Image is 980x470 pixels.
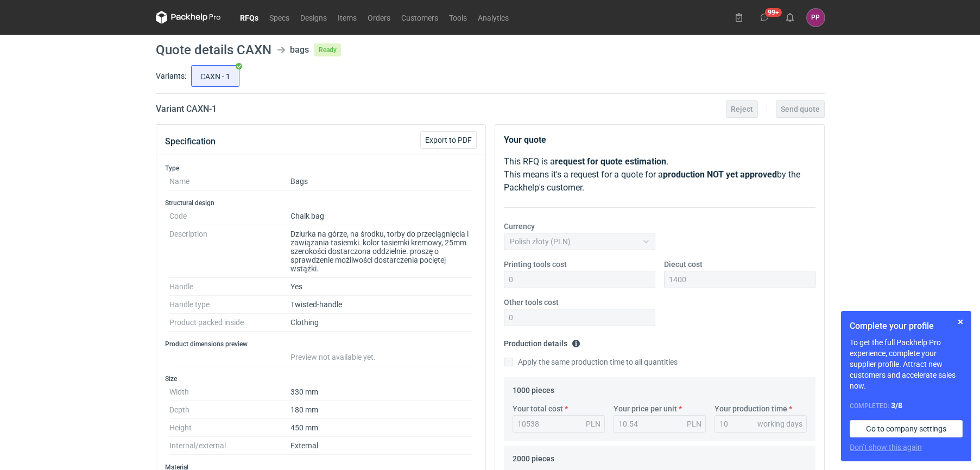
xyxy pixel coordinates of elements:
[731,105,753,113] span: Reject
[332,11,362,24] a: Items
[504,221,535,232] label: Currency
[472,11,514,24] a: Analytics
[663,169,777,180] strong: production NOT yet approved
[290,207,472,225] dd: Chalk bag
[586,418,600,429] div: PLN
[781,105,820,113] span: Send quote
[850,400,963,411] div: Completed:
[807,9,825,27] div: Paulina Pander
[235,11,264,24] a: RFQs
[757,418,802,429] div: working days
[504,135,546,145] strong: Your quote
[776,100,825,118] button: Send quote
[504,259,567,270] label: Printing tools cost
[169,173,290,190] dt: Name
[504,335,580,348] legend: Production details
[169,207,290,225] dt: Code
[362,11,396,24] a: Orders
[264,11,295,24] a: Specs
[169,314,290,332] dt: Product packed inside
[156,11,221,24] svg: Packhelp Pro
[156,71,186,81] label: Variants:
[513,382,554,395] legend: 1000 pieces
[891,401,902,410] strong: 3 / 8
[850,320,963,333] h1: Complete your profile
[664,259,703,270] label: Diecut cost
[504,297,559,308] label: Other tools cost
[504,155,815,194] p: This RFQ is a . This means it's a request for a quote for a by the Packhelp's customer.
[807,9,825,27] button: PP
[420,131,477,149] button: Export to PDF
[290,225,472,278] dd: Dziurka na górze, na środku, torby do przeciągnięcia i zawiązania tasiemki. kolor tasiemki kremow...
[715,403,787,414] label: Your production time
[513,450,554,463] legend: 2000 pieces
[290,278,472,296] dd: Yes
[504,357,678,367] label: Apply the same production time to all quantities
[444,11,472,24] a: Tools
[290,296,472,314] dd: Twisted-handle
[954,315,967,328] button: Skip for now
[290,173,472,190] dd: Bags
[756,9,773,26] button: 99+
[156,103,217,116] h2: Variant CAXN - 1
[165,340,477,348] h3: Product dimensions preview
[290,437,472,455] dd: External
[850,337,963,391] p: To get the full Packhelp Pro experience, complete your supplier profile. Attract new customers an...
[169,401,290,419] dt: Depth
[850,420,963,437] a: Go to company settings
[290,383,472,401] dd: 330 mm
[191,65,239,87] label: CAXN - 1
[614,403,677,414] label: Your price per unit
[425,136,472,144] span: Export to PDF
[555,156,666,167] strong: request for quote estimation
[295,11,332,24] a: Designs
[687,418,701,429] div: PLN
[314,43,341,56] span: Ready
[165,129,216,155] button: Specification
[169,437,290,455] dt: Internal/external
[165,199,477,207] h3: Structural design
[290,353,376,361] span: Preview not available yet.
[169,419,290,437] dt: Height
[850,442,922,453] button: Don’t show this again
[396,11,444,24] a: Customers
[165,164,477,173] h3: Type
[290,314,472,332] dd: Clothing
[169,383,290,401] dt: Width
[290,419,472,437] dd: 450 mm
[169,278,290,296] dt: Handle
[513,403,563,414] label: Your total cost
[156,43,271,56] h1: Quote details CAXN
[165,374,477,383] h3: Size
[726,100,758,118] button: Reject
[290,401,472,419] dd: 180 mm
[290,43,309,56] div: bags
[169,225,290,278] dt: Description
[169,296,290,314] dt: Handle type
